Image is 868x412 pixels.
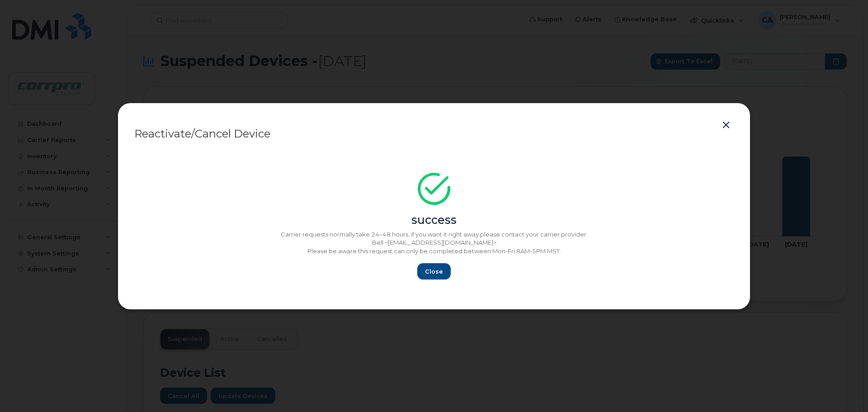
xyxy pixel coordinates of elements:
[134,230,734,239] p: Carrier requests normally take 24–48 hours, if you want it right away please contact your carrier...
[425,267,443,276] span: Close
[134,128,734,139] div: Reactivate/Cancel Device
[417,263,451,279] button: Close
[134,238,734,247] p: Bell <[EMAIL_ADDRESS][DOMAIN_NAME]>
[134,247,734,256] p: Please be aware this request can only be completed between Mon-Fri 8AM-5PM MST.
[134,212,734,228] div: success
